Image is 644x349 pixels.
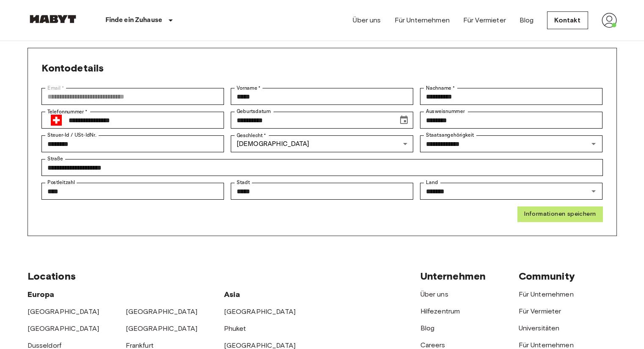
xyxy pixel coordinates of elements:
label: Nachname [426,84,455,92]
a: Blog [420,324,435,332]
label: Steuer-Id / USt-IdNr. [47,132,97,139]
a: Kontakt [547,11,588,29]
a: Für Unternehmen [395,15,450,25]
label: Land [426,179,438,186]
label: Straße [47,155,63,162]
label: Ausweisnummer [426,108,464,115]
div: Ausweisnummer [420,112,603,129]
label: Postleitzahl [47,179,75,186]
span: Europa [28,290,55,299]
div: Vorname [231,88,413,105]
label: Stadt [237,179,250,186]
label: Email [47,84,64,92]
img: Habyt [28,15,78,23]
button: Informationen speichern [517,206,603,222]
label: Geburtsdatum [237,108,271,115]
button: Choose date, selected date is Sep 12, 2000 [395,112,412,129]
a: Für Unternehmen [519,341,574,349]
label: Vorname [237,84,261,92]
span: Asia [224,290,240,299]
a: [GEOGRAPHIC_DATA] [224,308,296,316]
div: Stadt [231,183,413,200]
label: Geschlecht [237,132,266,139]
a: Über uns [353,15,381,25]
div: Postleitzahl [41,183,224,200]
span: Locations [28,270,76,282]
span: Community [519,270,575,282]
div: Straße [41,159,603,176]
a: Careers [420,341,445,349]
label: Staatsangehörigkeit [426,132,474,139]
button: Open [588,138,600,150]
div: Email [41,88,224,105]
a: [GEOGRAPHIC_DATA] [126,308,198,316]
a: Für Vermieter [519,307,561,315]
a: Blog [520,15,534,25]
img: Switzerland [51,115,62,126]
div: [DEMOGRAPHIC_DATA] [231,135,413,152]
a: [GEOGRAPHIC_DATA] [28,324,100,333]
a: Über uns [420,290,448,298]
div: Nachname [420,88,603,105]
span: Kontodetails [41,62,104,74]
a: Für Vermieter [463,15,506,25]
a: [GEOGRAPHIC_DATA] [28,308,100,316]
button: Open [588,185,600,197]
a: Für Unternehmen [519,290,574,298]
label: Telefonnummer [47,108,87,115]
span: Unternehmen [420,270,486,282]
p: Finde ein Zuhause [105,15,163,25]
button: Select country [47,111,65,129]
a: Universitäten [519,324,560,332]
img: avatar [602,13,617,28]
a: [GEOGRAPHIC_DATA] [126,324,198,333]
a: Hilfezentrum [420,307,460,315]
a: Phuket [224,324,246,333]
div: Steuer-Id / USt-IdNr. [41,135,224,152]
